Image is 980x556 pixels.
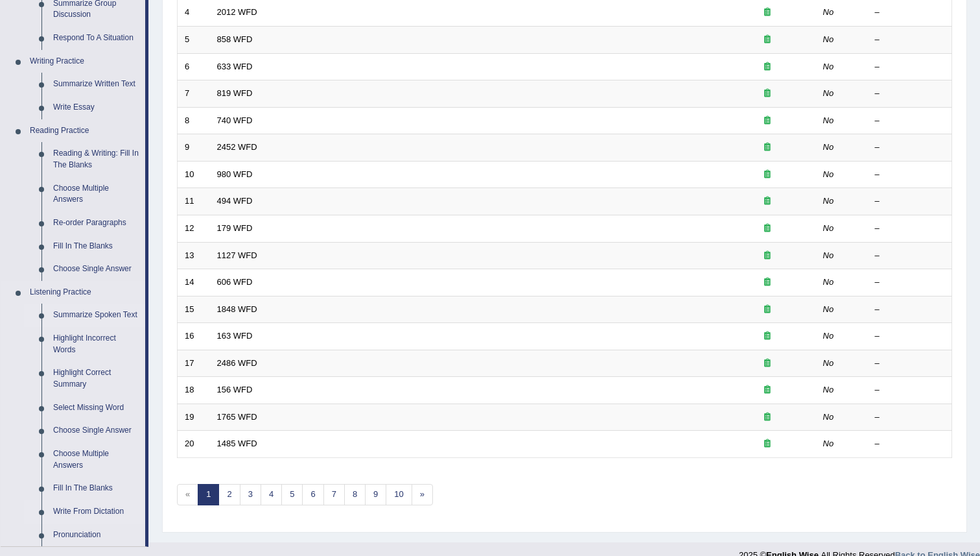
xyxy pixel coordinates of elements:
[178,27,210,54] td: 5
[217,250,257,260] a: 1127 WFD
[302,484,323,505] a: 6
[217,385,253,394] a: 156 WFD
[823,223,834,233] em: No
[323,484,345,505] a: 7
[47,524,145,547] a: Pronunciation
[875,169,945,181] div: –
[726,6,809,19] div: Exam occurring question
[726,304,809,316] div: Exam occurring question
[217,196,253,206] a: 494 WFD
[875,195,945,208] div: –
[344,484,366,505] a: 8
[217,115,253,125] a: 740 WFD
[47,361,145,396] a: Highlight Correct Summary
[47,96,145,119] a: Write Essay
[240,484,261,505] a: 3
[178,134,210,162] td: 9
[726,34,809,46] div: Exam occurring question
[217,142,257,152] a: 2452 WFD
[217,34,253,44] a: 858 WFD
[726,357,809,370] div: Exam occurring question
[178,323,210,350] td: 16
[823,196,834,206] em: No
[47,27,145,50] a: Respond To A Situation
[823,115,834,125] em: No
[726,195,809,208] div: Exam occurring question
[217,331,253,341] a: 163 WFD
[47,142,145,176] a: Reading & Writing: Fill In The Blanks
[823,34,834,44] em: No
[178,350,210,377] td: 17
[24,281,145,304] a: Listening Practice
[875,384,945,396] div: –
[726,88,809,100] div: Exam occurring question
[875,6,945,19] div: –
[365,484,386,505] a: 9
[823,358,834,368] em: No
[726,384,809,396] div: Exam occurring question
[261,484,282,505] a: 4
[875,223,945,235] div: –
[875,250,945,262] div: –
[875,357,945,370] div: –
[178,53,210,80] td: 6
[823,412,834,422] em: No
[726,169,809,181] div: Exam occurring question
[178,215,210,242] td: 12
[178,161,210,188] td: 10
[217,7,257,17] a: 2012 WFD
[875,438,945,450] div: –
[217,439,257,448] a: 1485 WFD
[726,250,809,262] div: Exam occurring question
[823,277,834,287] em: No
[281,484,303,505] a: 5
[178,269,210,296] td: 14
[726,115,809,127] div: Exam occurring question
[217,412,257,422] a: 1765 WFD
[823,142,834,152] em: No
[47,327,145,361] a: Highlight Incorrect Words
[198,484,219,505] a: 1
[47,235,145,258] a: Fill In The Blanks
[47,304,145,327] a: Summarize Spoken Text
[217,62,253,71] a: 633 WFD
[47,396,145,420] a: Select Missing Word
[47,212,145,235] a: Re-order Paragraphs
[178,80,210,108] td: 7
[875,141,945,154] div: –
[217,223,253,233] a: 179 WFD
[47,258,145,281] a: Choose Single Answer
[47,477,145,500] a: Fill In The Blanks
[47,500,145,524] a: Write From Dictation
[875,88,945,100] div: –
[178,107,210,134] td: 8
[217,358,257,368] a: 2486 WFD
[875,276,945,289] div: –
[823,304,834,314] em: No
[875,61,945,73] div: –
[47,73,145,96] a: Summarize Written Text
[726,223,809,235] div: Exam occurring question
[823,385,834,394] em: No
[47,419,145,442] a: Choose Single Answer
[217,304,257,314] a: 1848 WFD
[726,276,809,289] div: Exam occurring question
[217,88,253,98] a: 819 WFD
[217,277,253,287] a: 606 WFD
[875,330,945,343] div: –
[178,188,210,215] td: 11
[726,141,809,154] div: Exam occurring question
[823,62,834,71] em: No
[875,411,945,424] div: –
[47,442,145,477] a: Choose Multiple Answers
[875,304,945,316] div: –
[386,484,412,505] a: 10
[823,169,834,179] em: No
[178,431,210,458] td: 20
[178,404,210,431] td: 19
[24,50,145,73] a: Writing Practice
[24,119,145,143] a: Reading Practice
[412,484,433,505] a: »
[823,88,834,98] em: No
[823,439,834,448] em: No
